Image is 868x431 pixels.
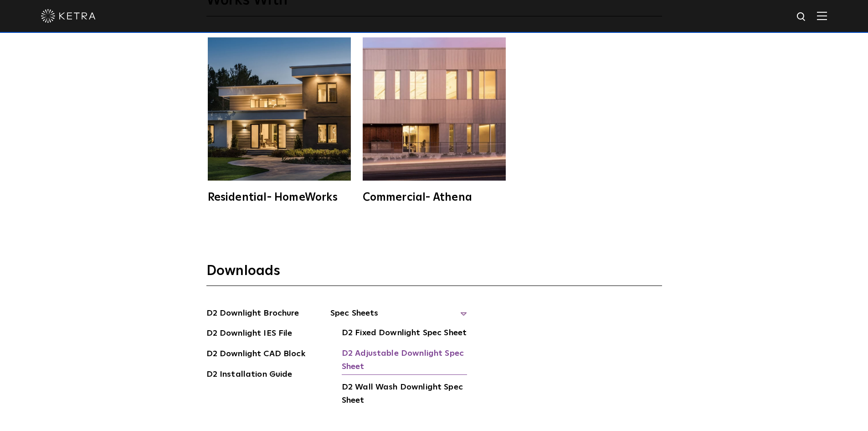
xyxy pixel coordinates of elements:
[206,368,293,383] a: D2 Installation Guide
[41,9,96,23] img: ketra-logo-2019-white
[342,381,467,409] a: D2 Wall Wash Downlight Spec Sheet
[796,11,807,23] img: search icon
[208,37,351,181] img: homeworks_hero
[361,37,507,203] a: Commercial- Athena
[208,192,351,203] div: Residential- HomeWorks
[206,348,305,362] a: D2 Downlight CAD Block
[206,327,293,342] a: D2 Downlight IES File
[206,262,662,286] h3: Downloads
[330,307,467,327] span: Spec Sheets
[363,192,506,203] div: Commercial- Athena
[206,307,299,322] a: D2 Downlight Brochure
[817,11,827,20] img: Hamburger%20Nav.svg
[206,37,352,203] a: Residential- HomeWorks
[363,37,506,181] img: athena-square
[342,347,467,375] a: D2 Adjustable Downlight Spec Sheet
[342,327,467,341] a: D2 Fixed Downlight Spec Sheet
